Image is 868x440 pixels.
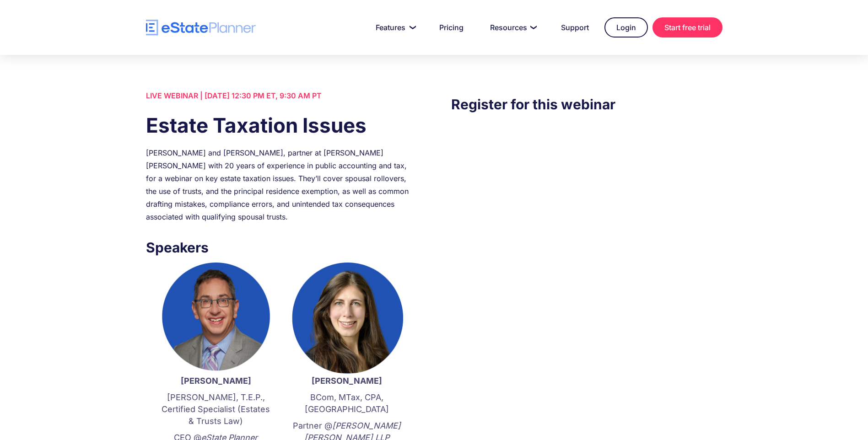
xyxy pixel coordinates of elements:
strong: [PERSON_NAME] [181,376,251,386]
div: [PERSON_NAME] and [PERSON_NAME], partner at [PERSON_NAME] [PERSON_NAME] with 20 years of experien... [146,146,417,223]
strong: [PERSON_NAME] [312,376,382,386]
a: Login [604,17,648,38]
a: Resources [479,18,545,37]
a: Start free trial [652,17,722,38]
div: LIVE WEBINAR | [DATE] 12:30 PM ET, 9:30 AM PT [146,89,417,102]
h3: Register for this webinar [451,94,722,115]
p: BCom, MTax, CPA, [GEOGRAPHIC_DATA] [291,392,403,415]
a: Pricing [428,18,474,37]
h1: Estate Taxation Issues [146,111,417,140]
h3: Speakers [146,237,417,258]
a: Features [365,18,424,37]
a: Support [550,18,600,37]
a: home [146,20,256,36]
p: [PERSON_NAME], T.E.P., Certified Specialist (Estates & Trusts Law) [160,392,272,427]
